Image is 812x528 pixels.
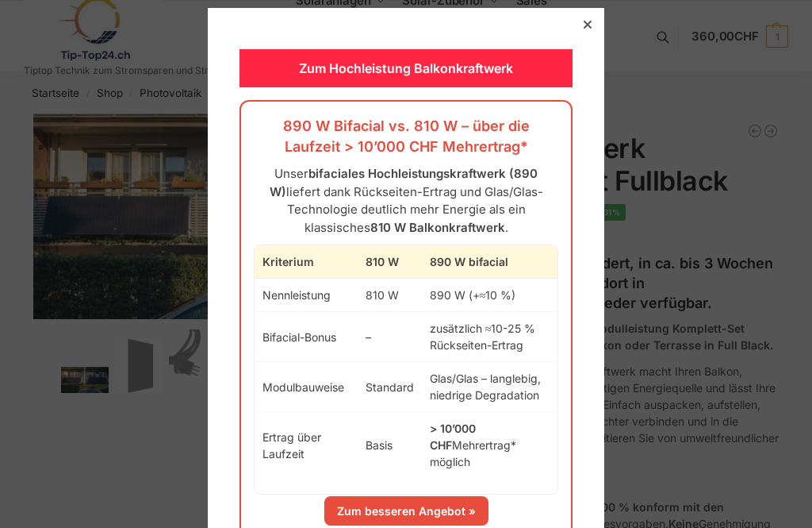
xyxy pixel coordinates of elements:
[358,362,422,412] td: Standard
[422,362,557,412] td: Glas/Glas – langlebig, niedrige Degradation
[255,312,358,362] td: Bifacial-Bonus
[422,312,557,362] td: zusätzlich ≈10-25 % Rückseiten-Ertrag
[324,496,488,526] a: Zum besseren Angebot »
[255,279,358,312] td: Nennleistung
[270,166,538,199] strong: bifaciales Hochleistungskraftwerk (890 W)
[358,245,422,279] th: 810 W
[358,279,422,312] td: 810 W
[255,412,358,479] td: Ertrag über Laufzeit
[254,165,558,237] p: Unser liefert dank Rückseiten-Ertrag und Glas/Glas-Technologie deutlich mehr Energie als ein klas...
[422,412,557,479] td: Mehrertrag* möglich
[430,422,476,452] strong: > 10’000 CHF
[422,245,557,279] th: 890 W bifacial
[358,312,422,362] td: –
[255,245,358,279] th: Kriterium
[254,116,558,157] h3: 890 W Bifacial vs. 810 W – über die Laufzeit > 10’000 CHF Mehrertrag*
[239,49,573,87] div: Zum Hochleistung Balkonkraftwerk
[358,412,422,479] td: Basis
[370,220,505,235] strong: 810 W Balkonkraftwerk
[255,362,358,412] td: Modulbauweise
[422,279,557,312] td: 890 W (+≈10 %)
